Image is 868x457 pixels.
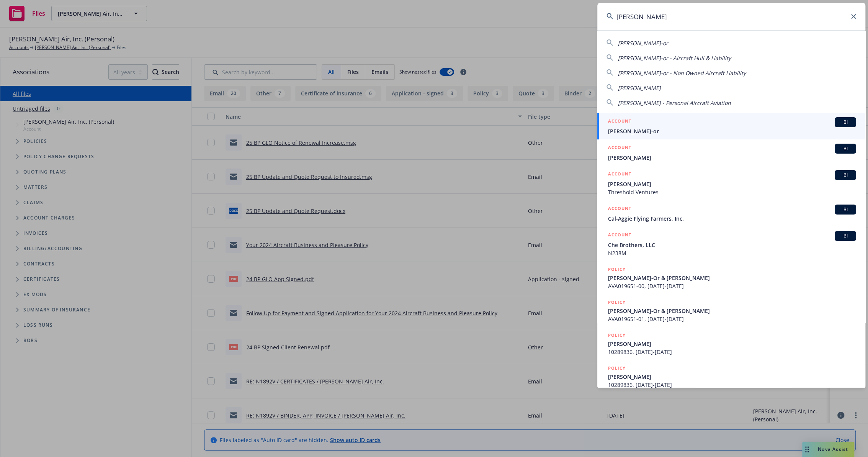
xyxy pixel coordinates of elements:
[608,340,856,348] span: [PERSON_NAME]
[597,327,865,360] a: POLICY[PERSON_NAME]10289836, [DATE]-[DATE]
[618,69,746,77] span: [PERSON_NAME]-or - Non Owned Aircraft Liability
[608,331,626,339] h5: POLICY
[608,205,631,214] h5: ACCOUNT
[608,117,631,126] h5: ACCOUNT
[618,54,731,62] span: [PERSON_NAME]-or - Aircraft Hull & Liability
[597,294,865,327] a: POLICY[PERSON_NAME]-Or & [PERSON_NAME]AVA019651-01, [DATE]-[DATE]
[597,3,865,30] input: Search...
[608,231,631,240] h5: ACCOUNT
[608,282,856,290] span: AVA019651-00, [DATE]-[DATE]
[838,233,853,239] span: BI
[618,39,668,47] span: [PERSON_NAME]-or
[608,144,631,153] h5: ACCOUNT
[608,127,856,135] span: [PERSON_NAME]-or
[608,298,626,306] h5: POLICY
[608,315,856,323] span: AVA019651-01, [DATE]-[DATE]
[608,170,631,179] h5: ACCOUNT
[608,215,856,223] span: Cal-Aggie Flying Farmers, Inc.
[597,360,865,393] a: POLICY[PERSON_NAME]10289836, [DATE]-[DATE]
[608,381,856,389] span: 10289836, [DATE]-[DATE]
[608,307,856,315] span: [PERSON_NAME]-Or & [PERSON_NAME]
[608,249,856,257] span: N238M
[597,139,865,166] a: ACCOUNTBI[PERSON_NAME]
[597,227,865,261] a: ACCOUNTBIChe Brothers, LLCN238M
[597,166,865,200] a: ACCOUNTBI[PERSON_NAME]Threshold Ventures
[838,172,853,179] span: BI
[838,145,853,152] span: BI
[608,274,856,282] span: [PERSON_NAME]-Or & [PERSON_NAME]
[608,348,856,356] span: 10289836, [DATE]-[DATE]
[597,261,865,294] a: POLICY[PERSON_NAME]-Or & [PERSON_NAME]AVA019651-00, [DATE]-[DATE]
[618,99,731,106] span: [PERSON_NAME] - Personal Aircraft Aviation
[608,188,856,196] span: Threshold Ventures
[608,373,856,381] span: [PERSON_NAME]
[608,241,856,249] span: Che Brothers, LLC
[838,119,853,126] span: BI
[618,84,661,92] span: [PERSON_NAME]
[608,265,626,273] h5: POLICY
[608,364,626,372] h5: POLICY
[608,154,856,162] span: [PERSON_NAME]
[608,180,856,188] span: [PERSON_NAME]
[597,200,865,227] a: ACCOUNTBICal-Aggie Flying Farmers, Inc.
[838,206,853,213] span: BI
[597,113,865,139] a: ACCOUNTBI[PERSON_NAME]-or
